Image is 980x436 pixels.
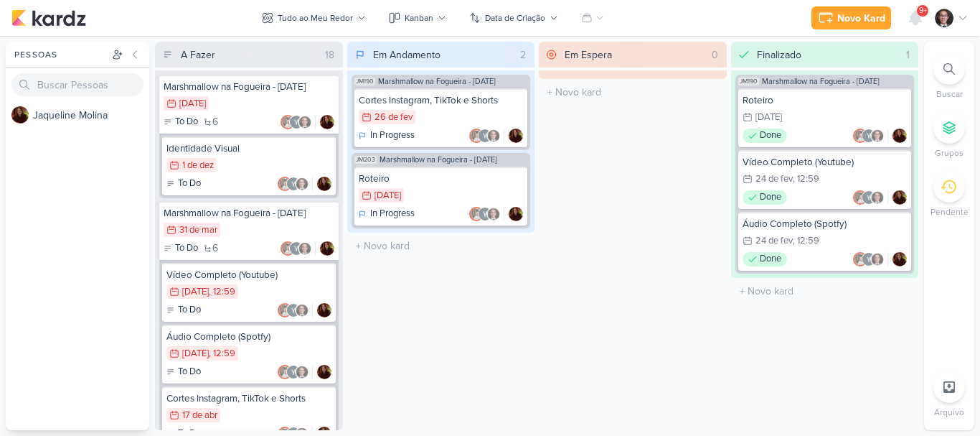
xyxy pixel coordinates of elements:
[853,252,867,266] img: Cezar Giusti
[212,117,218,127] span: 6
[900,47,915,62] div: 1
[743,252,787,266] div: Done
[178,177,201,191] p: To Do
[486,207,501,221] img: Humberto Piedade
[354,78,375,85] span: JM190
[164,80,334,93] div: Marshmallow na Fogueira - Fevereiro 2025
[870,129,885,143] img: Humberto Piedade
[924,53,974,101] li: Ctrl + F
[793,175,819,184] div: , 12:59
[760,190,781,205] p: Done
[182,161,214,170] div: 1 de dez
[179,226,217,235] div: 31 de mar
[278,365,292,379] img: Cezar Giusti
[757,47,801,62] div: Finalizado
[11,73,143,96] input: Buscar Pessoas
[359,172,524,185] div: Roteiro
[278,303,292,317] img: Cezar Giusti
[853,129,888,143] div: Colaboradores: Cezar Giusti, Yasmin Marchiori, Humberto Piedade
[892,252,907,266] div: Responsável: Jaqueline Molina
[320,241,334,256] img: Jaqueline Molina
[359,207,415,221] div: In Progress
[278,177,292,191] img: Cezar Giusti
[317,177,331,191] img: Jaqueline Molina
[862,190,876,205] img: Yasmin Marchiori
[182,287,209,297] div: [DATE]
[166,142,331,155] div: Identidade Visual
[281,241,295,256] img: Cezar Giusti
[743,129,787,143] div: Done
[565,47,612,62] div: Em Espera
[166,392,331,405] div: Cortes Instagram, TikTok e Shorts
[178,303,201,317] p: To Do
[509,129,523,143] div: Responsável: Jaqueline Molina
[762,78,880,85] span: Marshmallow na Fogueira - Fevereiro 2025
[870,252,885,266] img: Humberto Piedade
[892,252,907,266] img: Jaqueline Molina
[209,349,235,358] div: , 12:59
[373,47,440,62] div: Em Andamento
[317,177,331,191] div: Responsável: Jaqueline Molina
[11,9,86,27] img: kardz.app
[738,78,759,85] span: JM190
[542,82,724,103] input: + Novo kard
[862,129,876,143] img: Yasmin Marchiori
[743,156,908,169] div: Vídeo Completo (Youtube)
[892,129,907,143] img: Jaqueline Molina
[930,205,969,218] p: Pendente
[853,190,867,205] img: Cezar Giusti
[320,115,334,129] div: Responsável: Jaqueline Molina
[469,207,484,221] img: Cezar Giusti
[380,156,497,164] span: Marshmallow na Fogueira - Março 2025
[166,365,201,379] div: To Do
[319,47,340,62] div: 18
[359,94,524,107] div: Cortes Instagram, TikTok e Shorts
[509,207,523,221] div: Responsável: Jaqueline Molina
[179,99,206,108] div: [DATE]
[378,78,496,85] span: Marshmallow na Fogueira - Fevereiro 2025
[870,190,885,205] img: Humberto Piedade
[166,303,201,317] div: To Do
[706,47,724,62] div: 0
[164,207,334,220] div: Marshmallow na Fogueira - Março 2025
[853,129,867,143] img: Cezar Giusti
[320,115,334,129] img: Jaqueline Molina
[175,115,198,129] p: To Do
[164,241,198,256] div: To Do
[478,207,492,221] img: Yasmin Marchiori
[317,365,331,379] div: Responsável: Jaqueline Molina
[295,365,309,379] img: Humberto Piedade
[354,156,377,164] span: JM203
[374,191,401,200] div: [DATE]
[509,207,523,221] img: Jaqueline Molina
[514,47,532,62] div: 2
[295,303,309,317] img: Humberto Piedade
[486,129,501,143] img: Humberto Piedade
[317,303,331,317] img: Jaqueline Molina
[295,177,309,191] img: Humberto Piedade
[755,175,793,184] div: 24 de fev
[317,303,331,317] div: Responsável: Jaqueline Molina
[743,190,787,205] div: Done
[166,330,331,343] div: Áudio Completo (Spotfy)
[853,190,888,205] div: Colaboradores: Cezar Giusti, Yasmin Marchiori, Humberto Piedade
[793,236,819,246] div: , 12:59
[278,177,313,191] div: Colaboradores: Cezar Giusti, Yasmin Marchiori, Humberto Piedade
[33,108,149,123] div: J a q u e l i n e M o l i n a
[350,236,532,256] input: + Novo kard
[892,190,907,205] div: Responsável: Jaqueline Molina
[853,252,888,266] div: Colaboradores: Cezar Giusti, Yasmin Marchiori, Humberto Piedade
[278,303,313,317] div: Colaboradores: Cezar Giusti, Yasmin Marchiori, Humberto Piedade
[286,303,301,317] img: Yasmin Marchiori
[509,129,523,143] img: Jaqueline Molina
[469,129,484,143] img: Cezar Giusti
[178,365,201,379] p: To Do
[182,349,209,358] div: [DATE]
[281,115,316,129] div: Colaboradores: Cezar Giusti, Yasmin Marchiori, Humberto Piedade
[935,147,963,159] p: Grupos
[166,177,201,191] div: To Do
[212,243,218,254] span: 6
[286,177,301,191] img: Yasmin Marchiori
[919,5,927,17] span: 9+
[760,129,781,143] p: Done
